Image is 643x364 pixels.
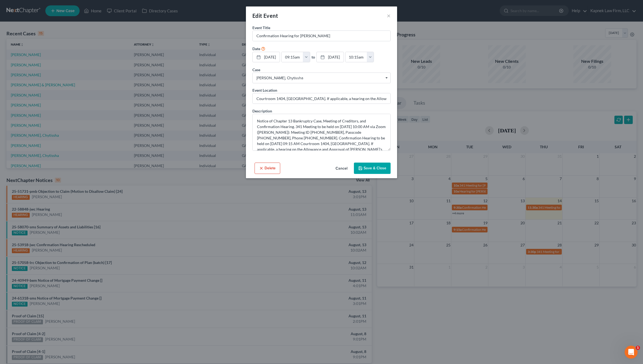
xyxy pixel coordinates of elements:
input: Enter location... [253,93,390,104]
a: [DATE] [317,52,344,62]
button: Cancel [331,163,352,174]
iframe: Intercom live chat [625,346,638,359]
a: [DATE] [253,52,280,62]
input: -- : -- [346,52,367,62]
span: Edit Event [252,12,278,19]
span: 1 [636,346,640,350]
label: to [312,54,315,60]
label: Case [252,67,260,73]
label: Event Location [252,87,277,93]
label: Date [252,46,260,51]
span: [PERSON_NAME], Chytissha [256,75,387,81]
input: Enter event name... [253,31,390,41]
button: × [387,12,391,19]
span: Event Title [252,25,270,30]
input: -- : -- [282,52,303,62]
label: Description [252,108,272,114]
button: Save & Close [354,163,391,174]
span: Select box activate [252,73,391,83]
button: Delete [255,163,280,174]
